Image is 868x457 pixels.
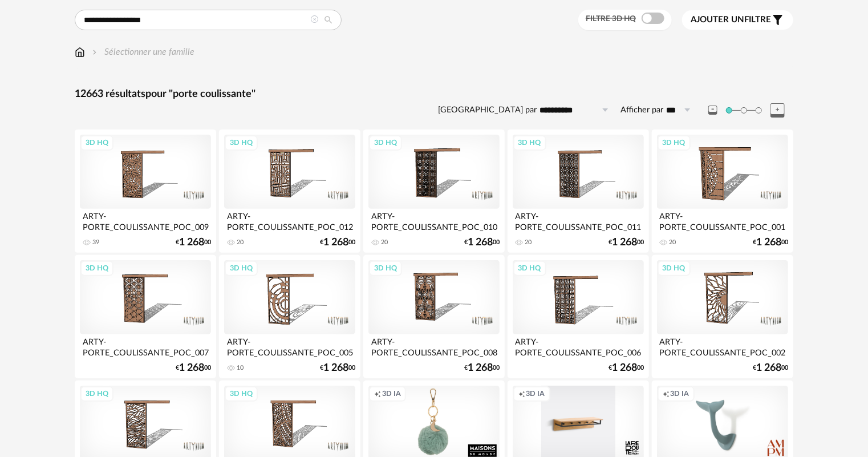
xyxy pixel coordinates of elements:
a: 3D HQ ARTY-PORTE_COULISSANTE_POC_012_2200X1100_BAMBOU 20 €1 26800 [219,130,360,253]
div: 3D HQ [80,261,113,276]
div: 12663 résultats [75,88,793,101]
div: 10 [237,364,244,372]
span: Ajouter un [691,15,744,24]
div: € 00 [176,238,211,246]
div: € 00 [753,364,788,372]
div: ARTY-PORTE_COULISSANTE_POC_010_2200X1100_BAMBOU [368,209,500,232]
a: 3D HQ ARTY-PORTE_COULISSANTE_POC_005_2200X1100_BAMBOU 10 €1 26800 [219,255,360,378]
span: Creation icon [374,389,381,398]
span: 1 268 [179,238,204,246]
a: 3D HQ ARTY-PORTE_COULISSANTE_POC_008_2200X1100_BAMBOU €1 26800 [363,255,505,378]
span: 1 268 [468,364,493,372]
div: € 00 [609,364,644,372]
img: svg+xml;base64,PHN2ZyB3aWR0aD0iMTYiIGhlaWdodD0iMTciIHZpZXdCb3g9IjAgMCAxNiAxNyIgZmlsbD0ibm9uZSIgeG... [75,46,85,59]
span: 1 268 [468,238,493,246]
span: 1 268 [756,238,781,246]
div: 3D HQ [225,261,258,276]
div: 20 [670,238,676,246]
span: Filtre 3D HQ [586,15,636,23]
span: Filter icon [771,13,785,27]
span: 1 268 [612,364,637,372]
span: 1 268 [179,364,204,372]
div: € 00 [464,364,500,372]
div: € 00 [320,364,355,372]
span: 1 268 [323,238,348,246]
div: 3D HQ [369,135,402,150]
div: € 00 [753,238,788,246]
span: Creation icon [663,389,670,398]
div: € 00 [176,364,211,372]
div: € 00 [609,238,644,246]
label: Afficher par [620,105,663,116]
div: ARTY-PORTE_COULISSANTE_POC_002_2200X1100_BAMBOU [657,334,788,357]
div: ARTY-PORTE_COULISSANTE_POC_005_2200X1100_BAMBOU [224,334,355,357]
div: 3D HQ [225,135,258,150]
div: Sélectionner une famille [90,46,194,59]
label: [GEOGRAPHIC_DATA] par [438,105,537,116]
div: € 00 [320,238,355,246]
div: ARTY-PORTE_COULISSANTE_POC_012_2200X1100_BAMBOU [224,209,355,232]
div: 20 [381,238,388,246]
span: pour "porte coulissante" [145,89,255,99]
div: ARTY-PORTE_COULISSANTE_POC_008_2200X1100_BAMBOU [368,334,500,357]
div: 3D HQ [225,386,258,401]
div: 3D HQ [658,135,691,150]
span: 3D IA [382,389,401,398]
div: ARTY-PORTE_COULISSANTE_POC_006_2200X1100_BAMBOU [513,334,644,357]
div: ARTY-PORTE_COULISSANTE_POC_011_2200X1100_BAMBOU [513,209,644,232]
a: 3D HQ ARTY-PORTE_COULISSANTE_POC_010_2200X1100_BAMBOU 20 €1 26800 [363,130,505,253]
div: 3D HQ [80,135,113,150]
div: 3D HQ [369,261,402,276]
a: 3D HQ ARTY-PORTE_COULISSANTE_POC_006_2200X1100_BAMBOU €1 26800 [508,255,649,378]
div: ARTY-PORTE_COULISSANTE_POC_007_2200X1100_BAMBOU [80,334,211,357]
div: ARTY-PORTE_COULISSANTE_POC_001_2200X1100_BAMBOU [657,209,788,232]
a: 3D HQ ARTY-PORTE_COULISSANTE_POC_007_2200X1100_BAMBOU €1 26800 [75,255,216,378]
div: 39 [92,238,99,246]
div: 20 [237,238,244,246]
img: svg+xml;base64,PHN2ZyB3aWR0aD0iMTYiIGhlaWdodD0iMTYiIHZpZXdCb3g9IjAgMCAxNiAxNiIgZmlsbD0ibm9uZSIgeG... [90,46,99,59]
a: 3D HQ ARTY-PORTE_COULISSANTE_POC_001_2200X1100_BAMBOU 20 €1 26800 [652,130,793,253]
div: 20 [525,238,532,246]
span: 1 268 [612,238,637,246]
div: 3D HQ [513,261,546,276]
div: 3D HQ [80,386,113,401]
div: € 00 [464,238,500,246]
span: Creation icon [518,389,525,398]
a: 3D HQ ARTY-PORTE_COULISSANTE_POC_011_2200X1100_BAMBOU 20 €1 26800 [508,130,649,253]
span: 1 268 [756,364,781,372]
div: ARTY-PORTE_COULISSANTE_POC_009_2200X1100_BAMBOU [80,209,211,232]
button: Ajouter unfiltre Filter icon [682,10,793,30]
div: 3D HQ [513,135,546,150]
span: 3D IA [526,389,545,398]
div: 3D HQ [658,261,691,276]
span: 3D IA [671,389,689,398]
span: 1 268 [323,364,348,372]
a: 3D HQ ARTY-PORTE_COULISSANTE_POC_002_2200X1100_BAMBOU €1 26800 [652,255,793,378]
span: filtre [691,14,771,26]
a: 3D HQ ARTY-PORTE_COULISSANTE_POC_009_2200X1100_BAMBOU 39 €1 26800 [75,130,216,253]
